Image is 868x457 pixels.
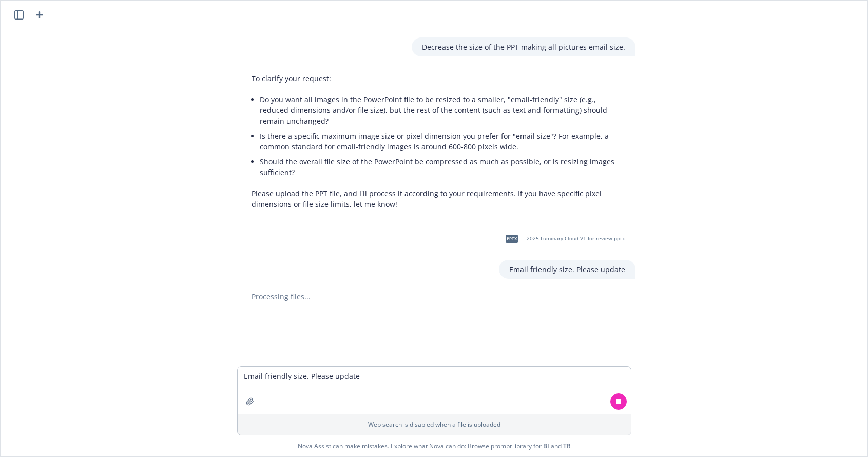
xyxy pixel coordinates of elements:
[260,154,625,180] li: Should the overall file size of the PowerPoint be compressed as much as possible, or is resizing ...
[527,235,625,242] span: 2025 Luminary Cloud V1 for review.pptx
[252,188,625,210] p: Please upload the PPT file, and I'll process it according to your requirements. If you have speci...
[563,442,571,450] a: TR
[260,128,625,154] li: Is there a specific maximum image size or pixel dimension you prefer for "email size"? For exampl...
[543,442,549,450] a: BI
[499,226,627,252] div: pptx2025 Luminary Cloud V1 for review.pptx
[241,291,635,302] div: Processing files...
[244,420,625,429] p: Web search is disabled when a file is uploaded
[509,264,625,275] p: Email friendly size. Please update
[422,42,625,52] p: Decrease the size of the PPT making all pictures email size.
[260,92,625,128] li: Do you want all images in the PowerPoint file to be resized to a smaller, "email-friendly" size (...
[252,73,625,84] p: To clarify your request:
[298,435,571,456] span: Nova Assist can make mistakes. Explore what Nova can do: Browse prompt library for and
[506,235,518,242] span: pptx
